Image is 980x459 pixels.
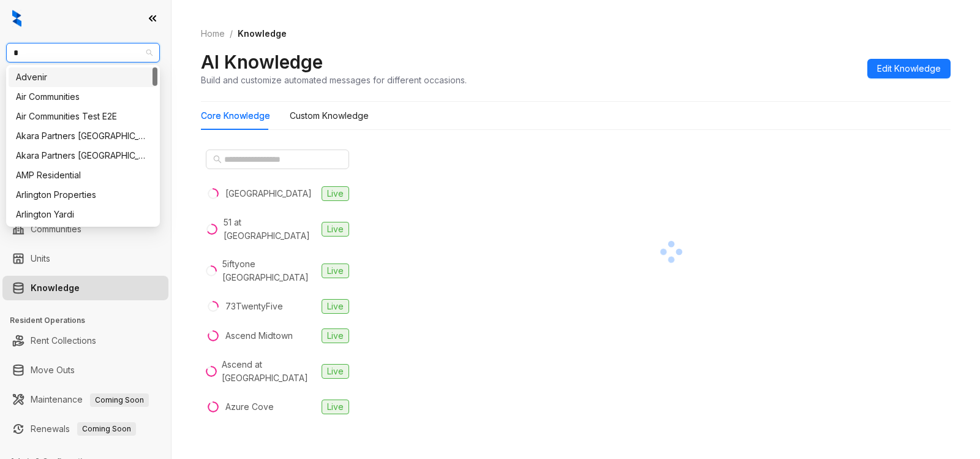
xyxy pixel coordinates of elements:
span: Live [322,364,349,379]
div: Air Communities Test E2E [16,110,150,123]
span: Knowledge [238,28,287,39]
div: Akara Partners Nashville [9,126,157,146]
div: Advenir [16,70,150,84]
a: Move Outs [31,358,75,382]
a: Knowledge [31,276,80,300]
h2: AI Knowledge [201,50,323,74]
a: Home [198,27,227,40]
div: 51 at [GEOGRAPHIC_DATA] [224,216,317,243]
div: Akara Partners Phoenix [9,146,157,165]
li: Renewals [2,417,168,441]
img: logo [12,10,21,27]
span: Live [322,328,349,343]
li: Communities [2,217,168,241]
div: Build and customize automated messages for different occasions. [201,74,467,86]
div: 73TwentyFive [225,300,283,313]
a: Communities [31,217,81,241]
h3: Resident Operations [10,315,171,326]
div: AMP Residential [9,165,157,185]
div: Arlington Properties [9,185,157,205]
span: Coming Soon [77,422,136,436]
li: Collections [2,164,168,189]
div: [GEOGRAPHIC_DATA] [225,187,312,200]
li: Maintenance [2,387,168,412]
div: Akara Partners [GEOGRAPHIC_DATA] [16,129,150,143]
div: Ascend Midtown [225,329,293,343]
span: Live [322,299,349,314]
div: AMP Residential [16,169,150,182]
div: Arlington Yardi [9,205,157,224]
span: Edit Knowledge [877,62,941,75]
li: / [230,27,233,40]
li: Move Outs [2,358,168,382]
div: Air Communities Test E2E [9,107,157,126]
div: Custom Knowledge [290,109,369,123]
a: Rent Collections [31,328,96,353]
li: Rent Collections [2,328,168,353]
li: Leasing [2,135,168,159]
div: Advenir [9,67,157,87]
li: Leads [2,82,168,107]
div: Azure Cove [225,400,274,414]
div: Akara Partners [GEOGRAPHIC_DATA] [16,149,150,162]
a: Units [31,246,50,271]
span: Live [322,400,349,414]
span: Live [322,222,349,237]
div: Air Communities [16,90,150,104]
div: Arlington Properties [16,188,150,202]
li: Knowledge [2,276,168,300]
span: Live [322,186,349,201]
span: search [213,155,222,164]
span: Live [322,264,349,278]
div: Ascend at [GEOGRAPHIC_DATA] [222,358,317,385]
button: Edit Knowledge [867,59,951,78]
li: Units [2,246,168,271]
div: 5iftyone [GEOGRAPHIC_DATA] [222,257,317,284]
a: RenewalsComing Soon [31,417,136,441]
div: Core Knowledge [201,109,270,123]
span: Coming Soon [90,393,149,407]
div: Air Communities [9,87,157,107]
div: Arlington Yardi [16,208,150,221]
